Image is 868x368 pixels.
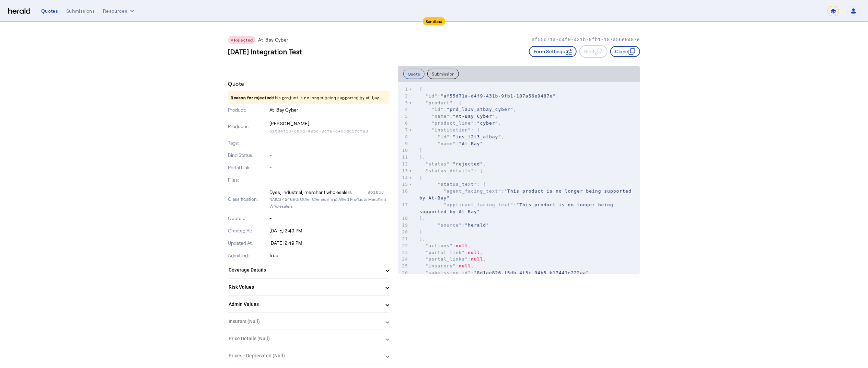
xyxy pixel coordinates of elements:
[419,216,426,221] span: },
[532,36,640,43] p: af55d71a-d4f9-431b-9fb1-187a56e9487e
[8,8,30,14] img: Herald Logo
[228,227,268,234] p: Created At:
[471,256,483,262] span: null
[398,134,409,140] div: 8
[444,202,513,207] span: "applicant_facing_text"
[427,69,459,79] button: Submission
[474,270,589,275] span: "8d1ae826-f5db-4f3c-94b5-b17441e222aa"
[419,263,474,268] span: : ,
[398,100,409,106] div: 3
[228,279,390,295] mat-expansion-panel-header: Risk Values
[398,161,409,168] div: 12
[579,45,607,58] button: Bind
[258,36,288,43] p: At-Bay Cyber
[228,106,268,113] p: Product:
[228,152,268,159] p: Bind Status:
[398,249,409,256] div: 23
[66,8,95,14] div: Submissions
[269,128,390,134] p: 61584f10-c8ba-42bc-9cf2-c40cda1fcfe8
[419,243,471,248] span: : ,
[398,106,409,113] div: 4
[228,91,390,104] p: this product is no longer being supported by at-bay.
[269,106,390,113] p: At-Bay Cyber
[419,141,483,146] span: :
[41,8,58,14] div: Quotes
[426,100,453,105] span: "product"
[419,202,616,214] span: :
[228,47,303,56] h3: [DATE] Integration Test
[269,252,390,259] p: true
[426,250,465,255] span: "portal_link"
[419,154,426,160] span: },
[228,139,268,146] p: Tags:
[228,80,244,88] h4: Quote
[419,107,517,112] span: : ,
[398,181,409,188] div: 15
[398,229,409,235] div: 20
[398,256,409,263] div: 24
[269,119,390,128] p: [PERSON_NAME]
[459,263,471,268] span: null
[228,176,268,183] p: Files:
[431,107,443,112] span: "id"
[269,139,390,146] p: -
[398,188,409,195] div: 16
[398,168,409,174] div: 13
[419,270,592,275] span: : ,
[398,140,409,147] div: 9
[228,196,268,203] p: Classification:
[398,235,409,242] div: 21
[398,174,409,181] div: 14
[529,46,577,57] button: Form Settings
[228,262,390,278] mat-expansion-panel-header: Coverage Details
[456,243,468,248] span: null
[419,87,423,92] span: {
[419,114,498,119] span: : ,
[438,222,462,228] span: "source"
[398,222,409,229] div: 19
[419,182,486,187] span: : {
[431,127,471,133] span: "institution"
[426,270,471,275] span: "submission_id"
[419,100,462,105] span: : {
[228,296,390,312] mat-expansion-panel-header: Admin Values
[269,196,390,209] p: NAICS 424690: Other Chemical and Allied Products Merchant Wholesalers
[423,17,445,25] div: Sandbox
[438,141,456,146] span: "name"
[229,301,381,308] mat-panel-title: Admin Values
[269,227,390,234] p: [DATE] 2:49 PM
[419,222,489,228] span: :
[419,127,480,133] span: : {
[477,120,498,126] span: "cyber"
[419,93,559,99] span: : ,
[398,147,409,154] div: 10
[453,161,483,166] span: "rejected"
[398,263,409,269] div: 25
[398,82,640,274] herald-code-block: quote
[419,236,426,241] span: ],
[228,123,268,130] p: Producer:
[398,269,409,276] div: 26
[465,222,489,228] span: "herald"
[444,188,501,194] span: "agent_facing_text"
[419,250,483,255] span: : ,
[419,148,423,153] span: }
[398,120,409,127] div: 6
[103,8,136,14] button: Resources dropdown menu
[447,107,513,112] span: "prd_la3v_atbay_cyber"
[419,161,486,166] span: : ,
[419,188,635,200] span: "This product is no longer being supported by At-Bay"
[269,215,390,222] p: -
[398,127,409,134] div: 7
[398,242,409,249] div: 22
[398,93,409,100] div: 2
[398,113,409,120] div: 5
[269,164,390,171] p: -
[269,240,390,246] p: [DATE] 2:49 PM
[459,141,483,146] span: "At-Bay"
[228,215,268,222] p: Quote #:
[426,256,468,262] span: "portal_links"
[269,176,390,183] p: -
[234,37,253,42] span: Rejected
[231,95,273,100] span: Reason for rejected:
